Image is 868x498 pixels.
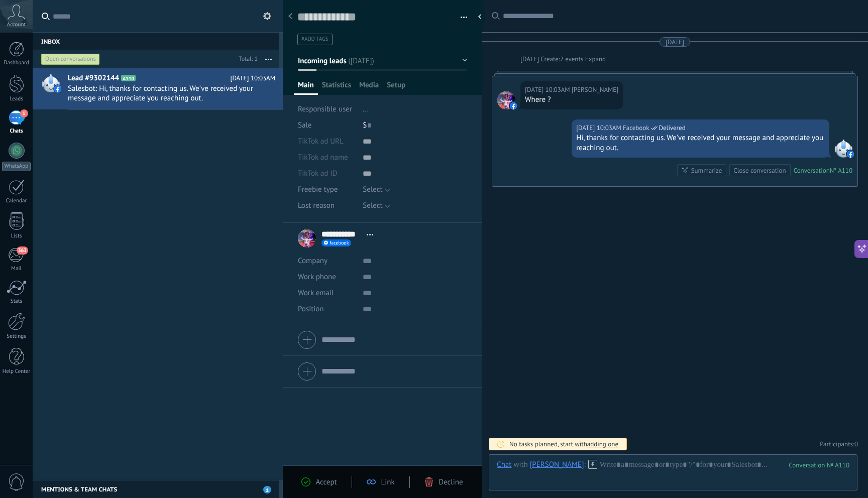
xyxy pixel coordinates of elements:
[330,240,349,245] span: facebook
[834,140,852,158] span: Facebook
[298,253,355,269] div: Company
[2,266,31,272] div: Mail
[298,182,355,198] div: Freebie type
[691,166,722,175] div: Summarize
[298,186,338,193] span: Freebie type
[510,102,517,109] img: facebook-sm.svg
[298,198,355,214] div: Lost reason
[20,109,28,117] span: 1
[560,54,584,64] span: 2 events
[7,22,26,28] span: Account
[2,60,31,66] div: Dashboard
[41,53,100,65] div: Open conversations
[33,480,279,498] div: Mentions & Team chats
[387,80,405,95] span: Setup
[298,120,311,130] span: Sale
[298,134,355,150] div: TikTok ad URL
[2,128,31,135] div: Chats
[298,138,344,145] span: TikTok ad URL
[2,298,31,305] div: Stats
[298,269,336,285] button: Work phone
[263,486,271,493] span: 1
[235,54,258,64] div: Total: 1
[322,80,351,95] span: Statistics
[2,233,31,239] div: Lists
[298,272,336,282] span: Work phone
[298,202,335,209] span: Lost reason
[525,95,618,105] div: Where ?
[572,85,618,95] span: Sanchez Jaz
[359,80,379,95] span: Media
[363,201,382,210] span: Select
[68,84,256,103] span: Salesbot: Hi, thanks for contacting us. We've received your message and appreciate you reaching out.
[584,460,585,470] span: :
[2,96,31,102] div: Leads
[585,54,606,64] a: Expand
[733,166,786,175] div: Close conversation
[363,182,390,198] button: Select
[298,305,324,313] span: Position
[363,198,390,214] button: Select
[33,68,283,109] a: Lead #9302144 A110 [DATE] 10:03AM Salesbot: Hi, thanks for contacting us. We've received your mes...
[497,91,515,109] span: Sanchez Jaz
[298,101,355,117] div: Responsible user
[2,198,31,204] div: Calendar
[363,104,369,114] span: ...
[298,301,355,317] div: Position
[298,170,337,177] span: TikTok ad ID
[121,75,136,81] span: A110
[587,440,618,448] span: adding one
[298,117,355,134] div: Sale
[576,123,623,133] div: [DATE] 10:03AM
[33,32,279,50] div: Inbox
[525,85,572,95] div: [DATE] 10:03AM
[363,117,467,134] div: $
[659,123,686,133] span: Delivered
[298,150,355,166] div: TikTok ad name
[830,166,852,175] div: № A110
[2,333,31,340] div: Settings
[513,460,527,470] span: with
[301,36,329,43] span: #add tags
[794,166,830,175] div: Conversation
[854,440,858,448] span: 0
[2,368,31,375] div: Help Center
[298,288,334,298] span: Work email
[230,73,275,83] span: [DATE] 10:03AM
[258,50,279,68] button: More
[363,185,382,194] span: Select
[298,285,334,301] button: Work email
[298,166,355,182] div: TikTok ad ID
[509,440,618,448] div: No tasks planned, start with
[2,162,31,171] div: WhatsApp
[520,54,540,64] div: [DATE]
[847,151,854,158] img: facebook-sm.svg
[381,477,394,487] span: Link
[623,123,649,133] span: Facebook
[666,37,684,47] div: [DATE]
[315,477,337,487] span: Accept
[54,85,61,92] img: facebook-sm.svg
[520,54,606,64] div: Create:
[298,80,314,95] span: Main
[530,460,584,469] div: Sanchez Jaz
[68,73,119,83] span: Lead #9302144
[576,133,825,153] div: Hi, thanks for contacting us. We've received your message and appreciate you reaching out.
[298,104,352,114] span: Responsible user
[298,154,348,161] span: TikTok ad name
[789,461,849,469] div: 110
[17,246,28,255] span: 363
[475,9,485,24] div: Hide
[439,477,463,487] span: Decline
[820,440,858,448] a: Participants:0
